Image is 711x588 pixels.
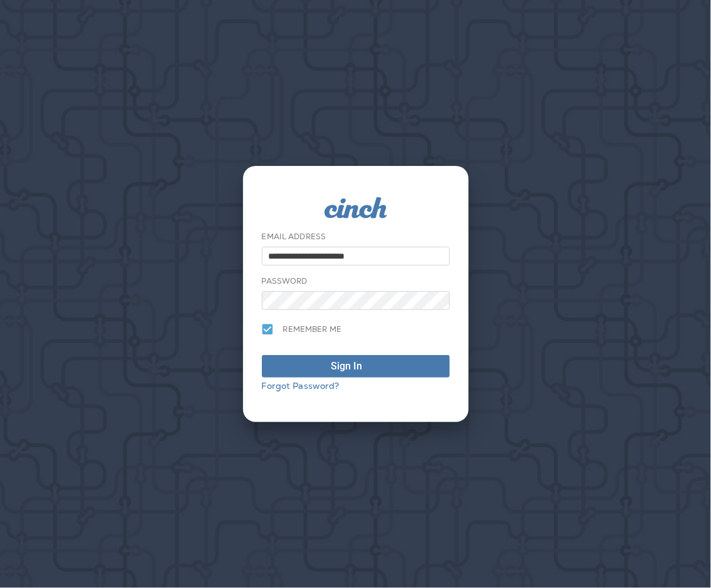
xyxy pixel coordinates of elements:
[262,232,326,242] label: Email Address
[283,324,342,334] span: Remember me
[262,276,308,286] label: Password
[262,355,450,378] button: Sign In
[331,359,363,374] div: Sign In
[262,380,340,391] a: Forgot Password?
